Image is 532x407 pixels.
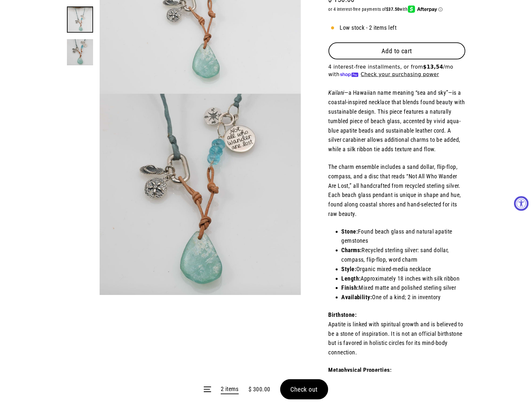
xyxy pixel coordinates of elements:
strong: Metaphysical Properties: [329,366,392,373]
a: 2 items [221,384,239,395]
strong: Stone: [342,228,358,235]
strong: Finish: [342,284,359,291]
span: Approximately 18 inches with silk ribbon [361,275,460,282]
span: $ 300.00 [249,385,270,394]
span: Add to cart [381,47,412,55]
span: Found beach glass and natural apatite gemstones [342,228,452,244]
span: Recycled sterling silver: sand dollar, compass, flip-flop, word charm [342,247,449,263]
strong: Style: [342,266,357,272]
button: Add to cart [329,42,465,59]
strong: Charms: [342,247,362,253]
strong: Birthstone: [329,311,357,318]
span: —a Hawaiian name meaning “sea and sky”—is a coastal-inspired necklace that blends found beauty wi... [329,89,465,153]
span: The charm ensemble includes a sand dollar, flip-flop, compass, and a disc that reads “Not All Who... [329,163,461,217]
strong: Length: [342,275,361,282]
span: Organic mixed-media necklace [356,266,431,272]
span: Mixed matte and polished sterling silver [359,284,456,291]
span: Apatite is linked with spiritual growth and is believed to be a stone of inspiration. It is not a... [329,321,463,356]
button: Accessibility Widget, click to open [514,196,529,211]
span: Low stock - 2 items left [340,23,397,33]
em: Kailani [329,89,345,96]
span: One of a kind; 2 in inventory [372,294,441,301]
strong: Availability: [342,294,372,301]
img: Kailani – Beach Glass and Recycled Silver Charm Necklace [67,39,93,65]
